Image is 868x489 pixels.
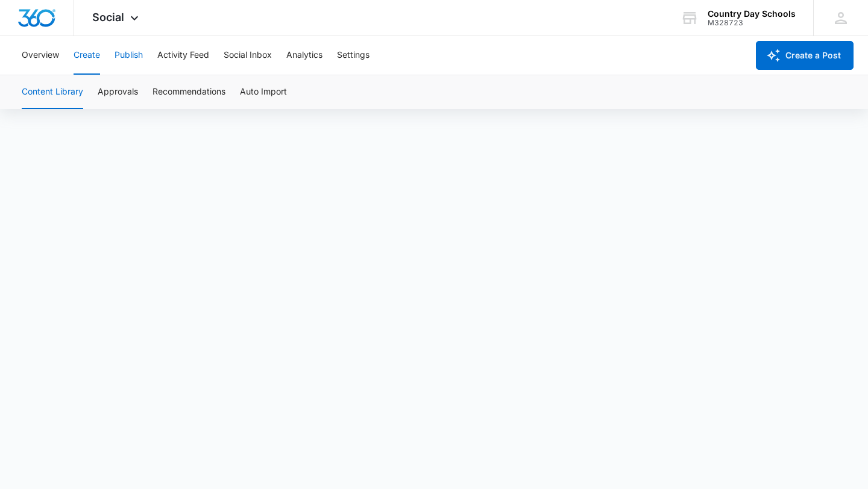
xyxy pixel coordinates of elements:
[92,11,124,23] span: Social
[286,36,322,75] button: Analytics
[240,75,287,109] button: Auto Import
[153,75,225,109] button: Recommendations
[224,36,272,75] button: Social Inbox
[708,19,796,27] div: account id
[22,36,59,75] button: Overview
[157,36,209,75] button: Activity Feed
[98,75,138,109] button: Approvals
[74,36,100,75] button: Create
[22,75,83,109] button: Content Library
[756,41,854,70] button: Create a Post
[115,36,143,75] button: Publish
[337,36,370,75] button: Settings
[708,9,796,19] div: account name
